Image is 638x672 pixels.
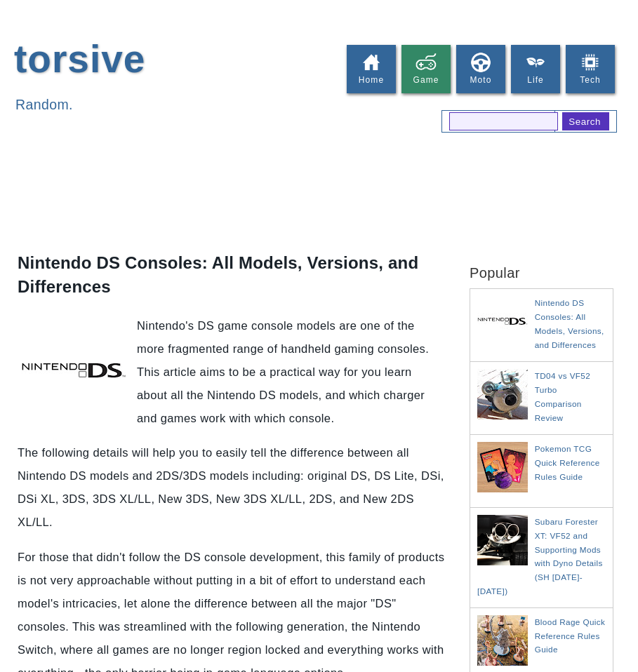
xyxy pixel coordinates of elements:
a: Game [401,45,451,93]
a: Blood Rage Quick Reference Rules Guide [535,617,606,654]
a: Home [347,45,396,93]
a: Pokemon TCG Quick Reference Rules Guide [535,444,600,481]
a: Nintendo DS Consoles: All Models, Versions, and Differences [535,298,604,349]
img: steering_wheel_icon.png [470,52,491,73]
p: The following details will help you to easily tell the difference between all Nintendo DS models ... [18,441,445,534]
img: electronics_icon.png [580,52,601,73]
img: Nintendo DS Consoles: All Models, Versions, and Differences [477,296,531,347]
a: Subaru Forester XT: VF52 and Supporting Mods with Dyno Details (SH [DATE]-[DATE]) [477,517,603,596]
input: search [449,112,558,130]
a: Moto [456,45,505,93]
img: home%2Bicon.png [361,52,382,73]
img: Blood Rage Quick Reference Rules Guide [477,615,531,666]
h1: Nintendo DS Consoles: All Models, Versions, and Differences [18,251,445,298]
input: search [562,112,609,130]
a: Life [511,45,560,93]
h2: Popular [470,244,613,281]
img: DESCRIPTION [21,318,126,423]
img: Pokemon TCG Quick Reference Rules Guide [477,442,531,492]
img: game.png [416,52,437,73]
span: Random. [15,97,73,112]
p: Nintendo's DS game console models are one of the more fragmented range of handheld gaming console... [18,314,445,430]
img: Subaru Forester XT: VF52 and Supporting Mods with Dyno Details (SH 2008-2012) [477,515,531,565]
a: Tech [566,45,615,93]
img: plant_icon.png [525,52,546,73]
a: TD04 vs VF52 Turbo Comparison Review [535,371,591,422]
img: TD04 vs VF52 Turbo Comparison Review [477,369,531,419]
a: torsive [14,37,145,81]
